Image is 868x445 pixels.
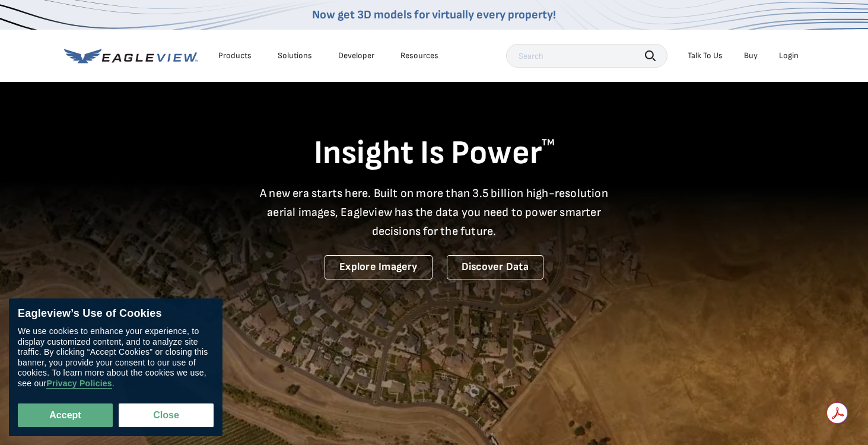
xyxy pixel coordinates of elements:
[325,255,433,279] a: Explore Imagery
[18,307,214,320] div: Eagleview’s Use of Cookies
[253,184,616,241] p: A new era starts here. Built on more than 3.5 billion high-resolution aerial images, Eagleview ha...
[18,403,113,427] button: Accept
[46,379,112,389] a: Privacy Policies
[218,50,252,61] div: Products
[506,44,667,68] input: Search
[779,50,799,61] div: Login
[278,50,312,61] div: Solutions
[400,50,438,61] div: Resources
[119,403,214,427] button: Close
[688,50,723,61] div: Talk To Us
[542,137,555,148] sup: TM
[64,133,805,174] h1: Insight Is Power
[338,50,374,61] a: Developer
[744,50,758,61] a: Buy
[18,326,214,389] div: We use cookies to enhance your experience, to display customized content, and to analyze site tra...
[312,8,556,22] a: Now get 3D models for virtually every property!
[447,255,543,279] a: Discover Data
